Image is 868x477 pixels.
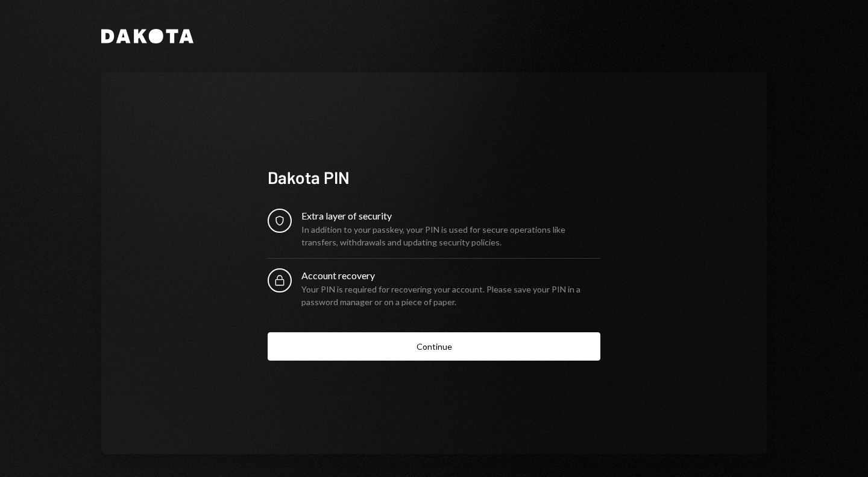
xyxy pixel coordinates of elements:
[301,209,600,223] div: Extra layer of security
[301,268,600,283] div: Account recovery
[301,283,600,308] div: Your PIN is required for recovering your account. Please save your PIN in a password manager or o...
[268,166,600,189] div: Dakota PIN
[301,223,600,248] div: In addition to your passkey, your PIN is used for secure operations like transfers, withdrawals a...
[268,332,600,361] button: Continue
